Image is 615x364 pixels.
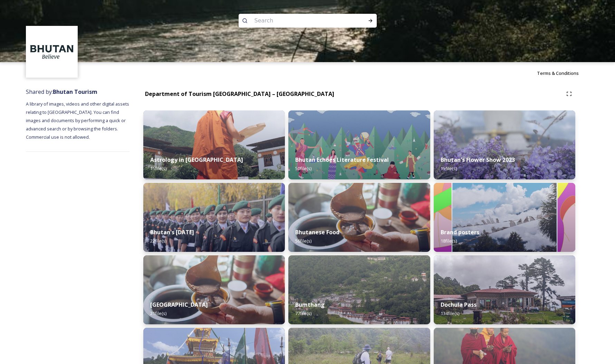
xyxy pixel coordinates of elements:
img: Bumthang%2520180723%2520by%2520Amp%2520Sripimanwat-20.jpg [288,255,430,324]
strong: Bhutan's Flower Show 2023 [441,156,515,164]
img: Bhutan%2520National%2520Day10.jpg [143,183,285,252]
strong: Astrology in [GEOGRAPHIC_DATA] [150,156,243,164]
span: 15 file(s) [150,165,166,171]
img: Bhutan_Believe_800_1000_4.jpg [434,183,575,252]
span: 18 file(s) [441,238,457,244]
img: 2022-10-01%252011.41.43.jpg [434,255,575,324]
img: _SCH1465.jpg [143,110,285,179]
img: Bumdeling%2520090723%2520by%2520Amp%2520Sripimanwat-4%25202.jpg [143,255,285,324]
strong: Brand posters [441,228,479,236]
span: 56 file(s) [295,238,311,244]
img: BT_Logo_BB_Lockup_CMYK_High%2520Res.jpg [27,27,77,77]
span: 21 file(s) [150,310,166,316]
img: Bumdeling%2520090723%2520by%2520Amp%2520Sripimanwat-4.jpg [288,183,430,252]
strong: Bumthang [295,301,325,308]
span: 77 file(s) [295,310,311,316]
img: Bhutan%2520Flower%2520Show2.jpg [434,110,575,179]
strong: [GEOGRAPHIC_DATA] [150,301,208,308]
strong: Bhutanese Food [295,228,339,236]
img: Bhutan%2520Echoes7.jpg [288,110,430,179]
span: 50 file(s) [295,165,311,171]
span: 22 file(s) [150,238,166,244]
strong: Dochula Pass [441,301,477,308]
strong: Bhutan's [DATE] [150,228,194,236]
input: Search [251,13,346,28]
span: 134 file(s) [441,310,459,316]
span: 15 file(s) [441,165,457,171]
strong: Bhutan Echoes Literature Festival [295,156,389,164]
